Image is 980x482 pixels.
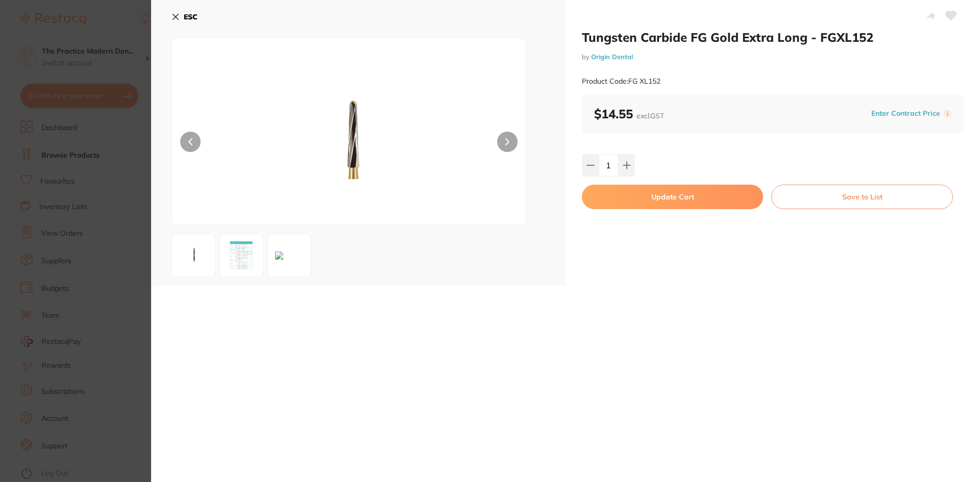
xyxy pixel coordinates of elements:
img: ZmcxNTItcG5n [243,64,455,225]
img: ZmcxNTItcG5n [175,237,212,274]
span: excl. GST [636,111,664,120]
button: ESC [171,8,198,26]
a: Origin Dental [591,53,633,61]
img: MjEtcG5n [271,247,287,264]
b: ESC [184,12,198,21]
label: i [943,110,951,118]
b: $14.55 [594,106,664,121]
small: Product Code: FG XL152 [582,77,660,86]
small: by [582,53,964,61]
button: Save to List [771,185,953,209]
button: Enter Contract Price [868,109,943,118]
img: MS1wbmc [223,237,260,274]
h2: Tungsten Carbide FG Gold Extra Long - FGXL152 [582,30,964,45]
button: Update Cart [582,185,763,209]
